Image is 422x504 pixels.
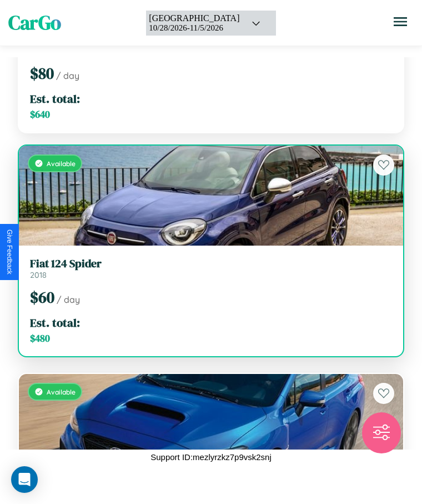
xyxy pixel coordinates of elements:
span: $ 640 [30,108,50,121]
span: / day [57,294,80,305]
span: Available [47,388,76,396]
span: / day [56,70,79,81]
span: Available [47,159,76,168]
div: Open Intercom Messenger [11,466,38,493]
span: $ 480 [30,332,50,345]
div: [GEOGRAPHIC_DATA] [149,13,239,23]
div: Give Feedback [6,229,13,275]
p: Support ID: mezlyrzkz7p9vsk2snj [150,450,272,465]
h3: Fiat 124 Spider [30,257,392,270]
span: Est. total: [30,315,80,331]
a: Fiat 124 Spider2018 [30,257,392,280]
span: $ 60 [30,287,54,308]
span: 2018 [30,270,47,280]
span: CarGo [8,9,61,36]
div: 10 / 28 / 2026 - 11 / 5 / 2026 [149,23,239,33]
span: $ 80 [30,63,54,84]
span: Est. total: [30,91,80,107]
